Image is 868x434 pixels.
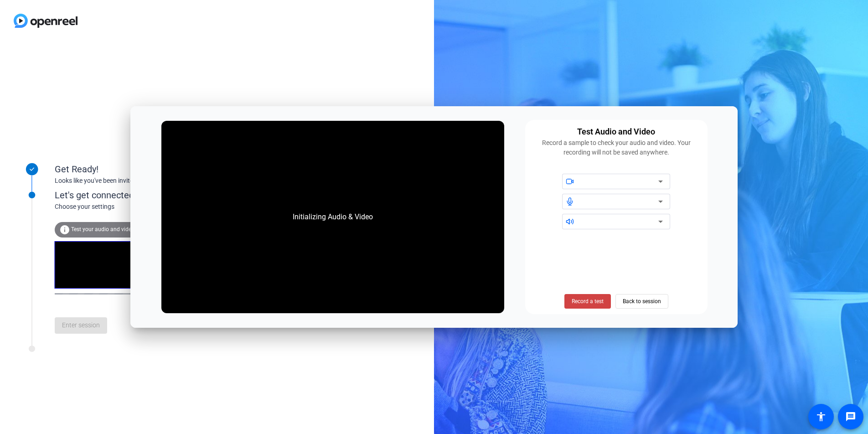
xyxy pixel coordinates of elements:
span: Back to session [623,293,661,310]
div: Record a sample to check your audio and video. Your recording will not be saved anywhere. [531,138,702,157]
span: Record a test [572,297,604,305]
button: Record a test [564,294,611,309]
span: Test your audio and video [71,226,134,232]
div: Looks like you've been invited to join [55,176,237,186]
div: Initializing Audio & Video [284,202,382,232]
div: Get Ready! [55,162,237,176]
div: Choose your settings [55,202,256,212]
button: Back to session [615,294,668,309]
mat-icon: message [845,411,856,422]
div: Let's get connected. [55,188,256,202]
div: Test Audio and Video [577,125,655,138]
mat-icon: accessibility [816,411,827,422]
mat-icon: info [59,224,70,235]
